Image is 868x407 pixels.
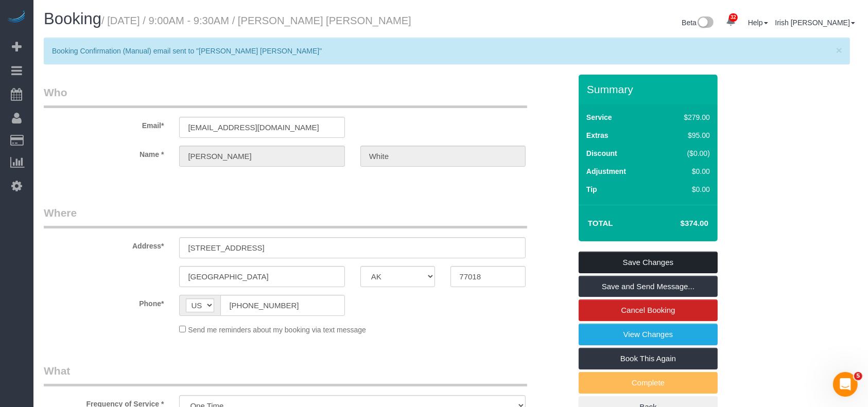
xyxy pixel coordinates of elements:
[775,19,855,27] a: Irish [PERSON_NAME]
[450,266,526,287] input: Zip Code*
[586,166,626,176] label: Adjustment
[36,237,171,251] label: Address*
[360,146,526,167] input: Last Name*
[36,146,171,160] label: Name *
[220,295,344,316] input: Phone*
[662,166,710,176] div: $0.00
[697,16,714,30] img: New interface
[586,148,617,158] label: Discount
[586,130,609,140] label: Extras
[587,83,713,95] h3: Summary
[586,184,597,194] label: Tip
[579,252,718,273] a: Save Changes
[682,19,714,27] a: Beta
[179,117,344,138] input: Email*
[650,219,708,228] h4: $374.00
[44,10,101,28] span: Booking
[36,295,171,309] label: Phone*
[836,45,842,56] button: Close
[836,44,842,56] span: ×
[101,15,411,26] small: / [DATE] / 9:00AM - 9:30AM / [PERSON_NAME] [PERSON_NAME]
[854,372,862,380] span: 5
[179,146,344,167] input: First Name*
[588,219,613,227] strong: Total
[586,112,612,122] label: Service
[662,148,710,158] div: ($0.00)
[662,130,710,140] div: $95.00
[833,372,858,397] iframe: Intercom live chat
[662,184,710,194] div: $0.00
[579,299,718,321] a: Cancel Booking
[721,10,741,33] a: 32
[179,266,344,287] input: City*
[52,46,831,56] p: Booking Confirmation (Manual) email sent to "[PERSON_NAME] [PERSON_NAME]"
[662,112,710,122] div: $279.00
[44,205,527,228] legend: Where
[579,348,718,369] a: Book This Again
[188,326,366,334] span: Send me reminders about my booking via text message
[36,117,171,131] label: Email*
[579,276,718,297] a: Save and Send Message...
[6,10,27,25] img: Automaid Logo
[579,324,718,345] a: View Changes
[44,85,527,108] legend: Who
[729,13,738,22] span: 32
[44,363,527,386] legend: What
[748,19,768,27] a: Help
